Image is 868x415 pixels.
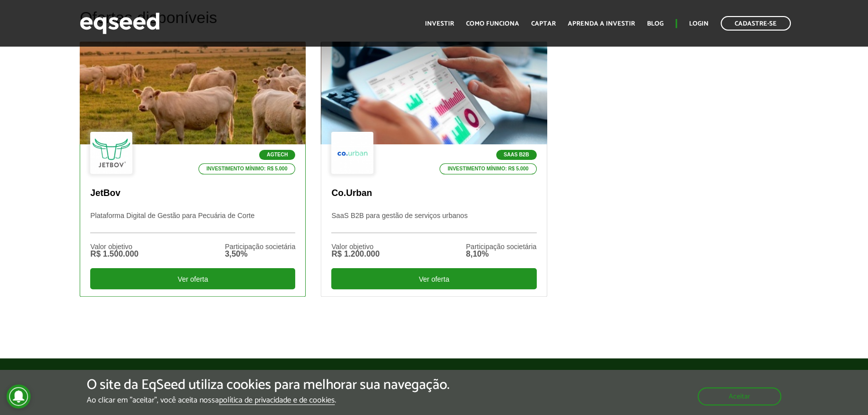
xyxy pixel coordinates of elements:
[331,212,536,233] p: SaaS B2B para gestão de serviços urbanos
[90,212,295,233] p: Plataforma Digital de Gestão para Pecuária de Corte
[496,150,537,160] p: SaaS B2B
[721,16,791,31] a: Cadastre-se
[90,268,295,289] div: Ver oferta
[80,42,306,297] a: Agtech Investimento mínimo: R$ 5.000 JetBov Plataforma Digital de Gestão para Pecuária de Corte V...
[331,188,536,199] p: Co.Urban
[90,250,138,258] div: R$ 1.500.000
[198,163,296,174] p: Investimento mínimo: R$ 5.000
[647,21,664,27] a: Blog
[331,268,536,289] div: Ver oferta
[425,21,454,27] a: Investir
[80,10,160,37] img: EqSeed
[87,377,450,393] h5: O site da EqSeed utiliza cookies para melhorar sua navegação.
[466,250,537,258] div: 8,10%
[531,21,556,27] a: Captar
[331,243,379,250] div: Valor objetivo
[698,387,781,405] button: Aceitar
[90,243,138,250] div: Valor objetivo
[90,188,295,199] p: JetBov
[466,21,519,27] a: Como funciona
[466,243,537,250] div: Participação societária
[225,250,296,258] div: 3,50%
[225,243,296,250] div: Participação societária
[219,396,335,405] a: política de privacidade e de cookies
[331,250,379,258] div: R$ 1.200.000
[568,21,635,27] a: Aprenda a investir
[87,395,450,405] p: Ao clicar em "aceitar", você aceita nossa .
[259,150,295,160] p: Agtech
[689,21,709,27] a: Login
[440,163,537,174] p: Investimento mínimo: R$ 5.000
[321,42,547,297] a: SaaS B2B Investimento mínimo: R$ 5.000 Co.Urban SaaS B2B para gestão de serviços urbanos Valor ob...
